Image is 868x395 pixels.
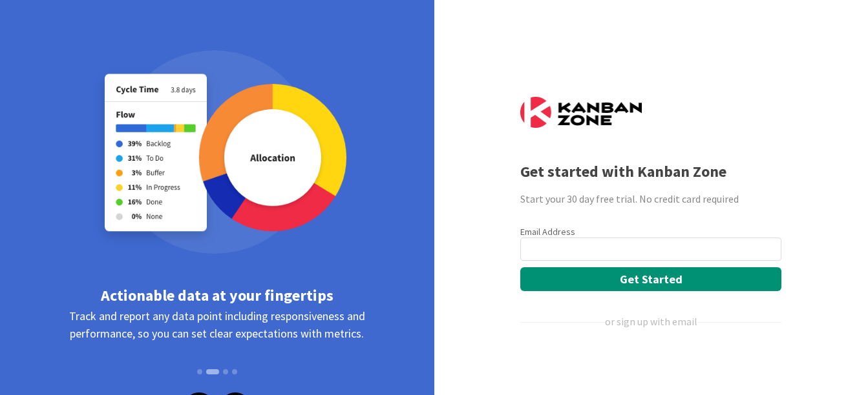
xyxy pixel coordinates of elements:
[520,191,781,207] div: Start your 30 day free trial. No credit card required
[232,363,237,381] button: Slide 4
[514,350,785,379] iframe: Botón Iniciar sesión con Google
[45,284,389,307] div: Actionable data at your fingertips
[520,97,642,128] img: Kanban Zone
[520,267,781,291] button: Get Started
[206,369,219,374] button: Slide 2
[520,161,726,181] b: Get started with Kanban Zone
[197,363,202,381] button: Slide 1
[605,314,697,329] div: or sign up with email
[520,226,575,238] label: Email Address
[223,363,228,381] button: Slide 3
[45,307,389,391] div: Track and report any data point including responsiveness and performance, so you can set clear ex...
